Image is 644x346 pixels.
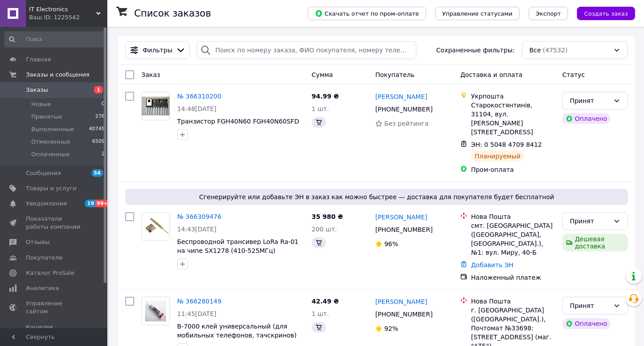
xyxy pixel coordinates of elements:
a: Беспроводной трансивер LoRa Ra-01 на чипе SX1278 (410-525МГц) [177,238,299,254]
span: Новые [31,100,51,108]
span: IT Electronics [29,5,96,13]
div: Нова Пошта [471,297,555,306]
span: 14:48[DATE] [177,105,216,112]
span: Принятые [31,113,62,121]
div: Принят [570,301,610,311]
span: Без рейтинга [384,120,428,127]
span: Оплаченные [31,150,70,158]
button: Создать заказ [577,7,635,20]
span: Кошелек компании [26,323,83,339]
span: 1 шт. [312,105,329,112]
span: Покупатель [375,71,415,78]
span: 0 [102,100,105,108]
span: 54 [92,169,103,177]
span: Товары и услуги [26,184,76,192]
span: Заказы и сообщения [26,71,89,79]
div: Нова Пошта [471,212,555,221]
span: Отмененные [31,138,70,146]
a: Фото товару [141,92,170,120]
a: № 366280149 [177,298,221,305]
span: (47532) [543,47,568,54]
a: Транзистор FGH40N60 FGH40N60SFD [177,118,299,125]
span: [PHONE_NUMBER] [375,226,432,233]
button: Экспорт [529,7,568,20]
span: Сохраненные фильтры: [436,46,514,55]
div: Наложенный платеж [471,273,555,282]
div: Оплачено [562,318,610,329]
span: Заказ [141,71,160,78]
span: Все [530,46,541,55]
span: ЭН: 0 5048 4709 8412 [471,141,542,148]
span: Покупатели [26,254,63,262]
a: № 366310200 [177,93,221,100]
div: Ваш ID: 1225542 [29,13,107,21]
div: Принят [570,96,610,106]
a: Фото товару [141,212,170,241]
span: Сообщения [26,169,61,177]
span: 200 шт. [312,226,337,233]
span: Аналитика [26,284,59,292]
span: 1 [94,86,103,94]
span: Каталог ProSale [26,269,74,277]
span: Управление сайтом [26,299,83,316]
div: смт. [GEOGRAPHIC_DATA] ([GEOGRAPHIC_DATA], [GEOGRAPHIC_DATA].), №1: вул. Миру, 40-Б [471,221,555,257]
img: Фото товару [142,301,169,322]
span: 19 [85,200,95,207]
span: Заказы [26,86,48,94]
span: [PHONE_NUMBER] [375,311,432,318]
span: Фильтры [143,46,172,55]
span: 6509 [92,138,105,146]
span: Управление статусами [442,10,513,17]
span: 35 980 ₴ [312,213,343,220]
h1: Список заказов [134,8,211,19]
span: 92% [384,325,398,332]
a: [PERSON_NAME] [375,297,427,306]
div: Планируемый [471,151,524,162]
div: Старокостянтинів, 31104, вул. [PERSON_NAME][STREET_ADDRESS] [471,101,555,137]
img: Фото товару [142,97,169,115]
a: № 366309476 [177,213,221,220]
button: Скачать отчет по пром-оплате [308,7,426,20]
a: Добавить ЭН [471,261,513,269]
input: Поиск по номеру заказа, ФИО покупателя, номеру телефона, Email, номеру накладной [197,41,416,59]
span: 96% [384,240,398,248]
span: 14:43[DATE] [177,226,216,233]
span: Отзывы [26,238,50,246]
span: Главная [26,56,51,64]
span: [PHONE_NUMBER] [375,106,432,113]
span: Создать заказ [584,10,628,17]
a: Создать заказ [568,9,635,17]
span: 11:45[DATE] [177,310,216,317]
span: 2 [102,150,105,158]
span: 42.49 ₴ [312,298,339,305]
span: Скачать отчет по пром-оплате [315,9,419,17]
span: 94.99 ₴ [312,93,339,100]
span: Сгенерируйте или добавьте ЭН в заказ как можно быстрее — доставка для покупателя будет бесплатной [129,192,624,201]
div: Принят [570,216,610,226]
div: Оплачено [562,113,610,124]
a: [PERSON_NAME] [375,92,427,101]
a: Фото товару [141,297,170,325]
span: Выполненные [31,125,74,133]
span: 276 [95,113,105,121]
button: Управление статусами [435,7,520,20]
img: Фото товару [142,213,169,240]
span: Показатели работы компании [26,215,83,231]
a: [PERSON_NAME] [375,213,427,222]
div: Пром-оплата [471,165,555,174]
div: Укрпошта [471,92,555,101]
span: Экспорт [536,10,561,17]
span: Статус [562,71,585,78]
span: 1 шт. [312,310,329,317]
span: Доставка и оплата [460,71,522,78]
span: Сумма [312,71,333,78]
div: Дешевая доставка [562,234,628,252]
span: 99+ [95,200,110,207]
span: Уведомления [26,200,67,208]
span: 40745 [89,125,105,133]
input: Поиск [4,31,106,47]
